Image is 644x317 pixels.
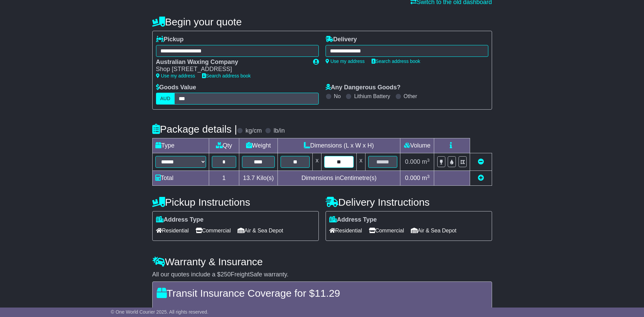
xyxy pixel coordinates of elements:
[326,59,365,64] a: Use my address
[209,138,239,153] td: Qty
[427,158,430,163] sup: 3
[209,171,239,186] td: 1
[156,225,189,236] span: Residential
[239,138,277,153] td: Weight
[152,123,237,135] h4: Package details |
[152,256,492,267] h4: Warranty & Insurance
[326,197,492,208] h4: Delivery Instructions
[427,174,430,179] sup: 3
[245,127,262,135] label: kg/cm
[372,59,420,64] a: Search address book
[156,216,204,224] label: Address Type
[326,84,401,91] label: Any Dangerous Goods?
[111,309,208,315] span: © One World Courier 2025. All rights reserved.
[404,93,417,99] label: Other
[273,127,285,135] label: lb/in
[326,36,357,43] label: Delivery
[196,225,231,236] span: Commercial
[152,197,319,208] h4: Pickup Instructions
[157,288,488,299] h4: Transit Insurance Coverage for $
[422,158,430,165] span: m
[156,84,196,91] label: Goods Value
[400,138,434,153] td: Volume
[478,158,484,165] a: Remove this item
[315,288,340,299] span: 11.29
[152,16,492,27] h4: Begin your quote
[156,73,195,78] a: Use my address
[334,93,341,99] label: No
[354,93,390,99] label: Lithium Battery
[329,216,377,224] label: Address Type
[202,73,251,78] a: Search address book
[411,225,457,236] span: Air & Sea Depot
[221,271,231,278] span: 250
[277,171,400,186] td: Dimensions in Centimetre(s)
[277,138,400,153] td: Dimensions (L x W x H)
[152,171,209,186] td: Total
[313,153,321,171] td: x
[238,225,283,236] span: Air & Sea Depot
[243,175,255,181] span: 13.7
[156,93,175,105] label: AUD
[405,158,420,165] span: 0.000
[405,175,420,181] span: 0.000
[239,171,277,186] td: Kilo(s)
[152,138,209,153] td: Type
[356,153,365,171] td: x
[329,225,362,236] span: Residential
[156,36,184,43] label: Pickup
[156,66,306,73] div: Shop [STREET_ADDRESS]
[422,175,430,181] span: m
[156,59,306,66] div: Australian Waxing Company
[369,225,404,236] span: Commercial
[478,175,484,181] a: Add new item
[152,271,492,278] div: All our quotes include a $ FreightSafe warranty.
